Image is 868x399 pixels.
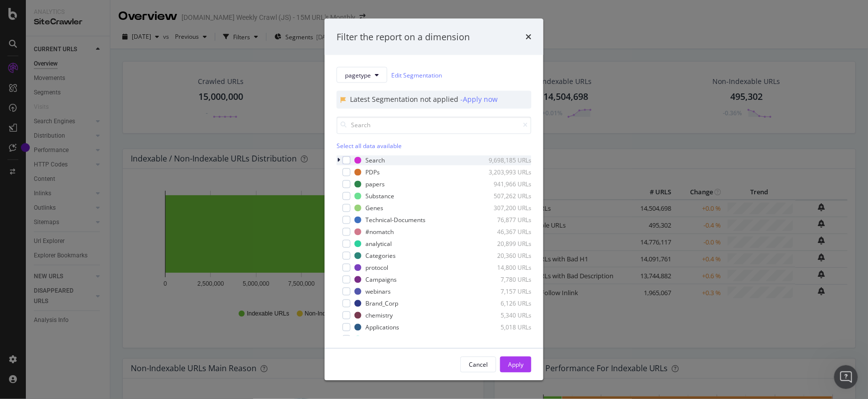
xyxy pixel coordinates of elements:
div: 307,200 URLs [483,204,531,212]
div: 5,340 URLs [483,311,531,319]
div: analytical [365,239,392,248]
div: 4,134 URLs [483,335,531,343]
div: Services [365,335,389,343]
div: 3,203,993 URLs [483,168,531,176]
div: Select all data available [337,142,531,151]
div: webinars [365,287,391,296]
div: Applications [365,323,399,331]
div: PDPs [365,168,380,176]
div: 7,780 URLs [483,275,531,284]
div: Apply [508,360,523,369]
input: Search [337,117,531,134]
div: papers [365,180,385,188]
div: protocol [365,263,388,272]
div: Technical-Documents [365,216,426,224]
div: 5,018 URLs [483,323,531,331]
div: 941,966 URLs [483,180,531,188]
div: Cancel [469,360,488,369]
div: - Apply now [460,95,498,105]
div: Brand_Corp [365,299,398,308]
div: 20,899 URLs [483,239,531,248]
div: 14,800 URLs [483,263,531,272]
div: Filter the report on a dimension [337,30,470,43]
div: 46,367 URLs [483,228,531,236]
div: Campaigns [365,275,397,284]
button: Apply [500,357,531,373]
div: Categories [365,251,396,260]
div: 7,157 URLs [483,287,531,296]
div: 507,262 URLs [483,192,531,200]
div: 9,698,185 URLs [483,156,531,164]
div: modal [325,18,543,381]
a: Edit Segmentation [391,70,442,80]
div: 76,877 URLs [483,216,531,224]
div: #nomatch [365,228,394,236]
iframe: Intercom live chat [834,365,858,389]
span: pagetype [345,71,371,79]
div: Substance [365,192,394,200]
button: pagetype [337,67,387,83]
div: Search [365,156,385,164]
div: Latest Segmentation not applied [350,95,460,105]
div: Genes [365,204,383,212]
div: 6,126 URLs [483,299,531,308]
div: chemistry [365,311,393,319]
button: Cancel [460,357,496,373]
div: 20,360 URLs [483,251,531,260]
div: times [525,30,531,43]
